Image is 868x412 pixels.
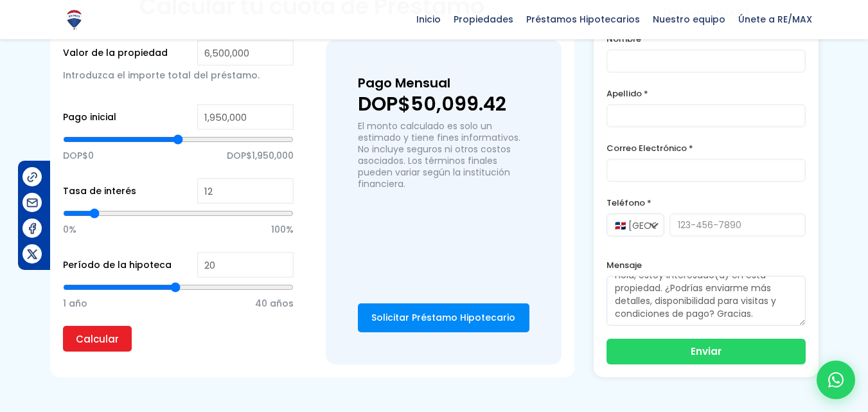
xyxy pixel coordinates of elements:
p: DOP$50,099.42 [358,94,529,114]
span: Nuestro equipo [646,10,732,29]
span: Únete a RE/MAX [732,10,819,29]
label: Apellido * [607,85,806,102]
input: Years [197,252,294,278]
span: Inicio [410,10,447,29]
a: Solicitar Préstamo Hipotecario [358,303,529,332]
label: Tasa de interés [63,183,136,199]
textarea: Hola, estoy interesado(a) en esta propiedad. ¿Podrías enviarme más detalles, disponibilidad para ... [607,276,806,326]
span: 100% [271,220,294,239]
span: 40 años [255,294,294,313]
span: Préstamos Hipotecarios [520,10,646,29]
label: Mensaje [607,257,806,273]
img: Compartir [26,196,39,210]
label: Período de la hipoteca [63,257,172,273]
label: Pago inicial [63,109,116,125]
button: Enviar [607,339,806,364]
input: % [197,178,294,204]
span: DOP$1,950,000 [227,146,294,165]
h3: Pago Mensual [358,72,529,94]
p: El monto calculado es solo un estimado y tiene fines informativos. No incluye seguros ni otros co... [358,120,529,190]
span: 1 año [63,294,87,313]
label: Correo Electrónico * [607,140,806,156]
label: Valor de la propiedad [63,45,168,61]
input: RD$ [197,40,294,66]
input: Calcular [63,326,132,352]
img: Logo de REMAX [63,8,85,31]
input: RD$ [197,104,294,130]
input: 123-456-7890 [669,213,806,237]
img: Compartir [26,247,39,261]
span: Introduzca el importe total del préstamo. [63,69,260,82]
img: Compartir [26,222,39,235]
label: Teléfono * [607,195,806,211]
span: DOP$0 [63,146,94,165]
span: Propiedades [447,10,520,29]
span: 0% [63,220,76,239]
img: Compartir [26,170,39,184]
